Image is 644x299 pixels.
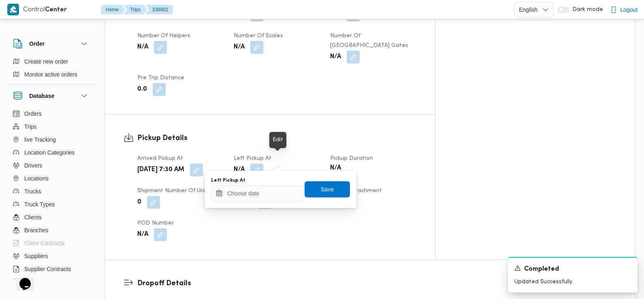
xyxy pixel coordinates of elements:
span: Clients [24,212,42,222]
button: Create new order [10,55,92,68]
span: Pre Trip Distance [137,75,184,81]
p: Updated Successfully [514,278,631,286]
span: Monitor active orders [24,70,77,79]
span: Arrived Pickup At [137,156,183,161]
span: Location Categories [24,148,75,157]
div: Notification [514,264,631,274]
span: Save [321,184,334,194]
span: Completed [524,265,559,274]
span: Devices [24,277,45,287]
button: Monitor active orders [10,68,92,81]
h3: Dropoff Details [137,278,616,289]
img: X8yXhbKr1z7QwAAAABJRU5ErkJggg== [7,4,19,15]
span: Branches [24,225,48,235]
button: Home [101,5,125,15]
button: live Tracking [10,133,92,146]
b: Center [45,7,67,13]
iframe: chat widget [8,267,34,291]
div: Database [6,107,96,282]
span: Supplier Contracts [24,264,71,274]
div: Order [6,55,96,84]
span: POD Number [137,221,174,226]
span: Create new order [24,57,68,66]
span: Truck Types [24,199,55,209]
span: Number of [GEOGRAPHIC_DATA] Gates [330,33,408,48]
span: Shipment Number of Units [137,188,210,193]
button: Order [13,39,89,49]
span: Trucks [24,187,41,196]
b: [DATE] 7:30 AM [137,165,184,175]
button: Save [305,181,350,197]
b: N/A [137,42,148,52]
b: 0.0 [137,85,147,94]
button: Truck Types [10,198,92,211]
button: Supplier Contracts [10,263,92,276]
b: N/A [234,165,245,175]
h3: Database [29,91,54,101]
span: Dark mode [569,6,603,13]
button: Suppliers [10,250,92,263]
b: 0 [137,197,141,207]
button: Database [13,91,89,101]
div: Edit [273,135,283,145]
span: Pickup Duration [330,156,373,161]
button: Devices [10,276,92,288]
button: Branches [10,224,92,237]
span: live Tracking [24,135,56,144]
span: Logout [620,5,638,15]
span: Number of Helpers [137,33,190,38]
button: Location Categories [10,146,92,159]
h3: Order [29,39,45,49]
button: Locations [10,172,92,185]
span: Client Contracts [24,238,65,248]
span: Number of Scales [234,33,283,38]
button: 338902 [145,5,173,15]
span: Drivers [24,161,42,170]
button: Trucks [10,185,92,198]
b: N/A [330,163,341,173]
button: Orders [10,107,92,120]
input: Press the down key to open a popover containing a calendar. [211,185,303,201]
b: N/A [330,52,341,62]
span: Left Pickup At [234,156,271,161]
h3: Pickup Details [137,133,417,144]
button: Trips [10,120,92,133]
button: Trips [124,5,147,15]
b: N/A [137,230,148,240]
label: Left Pickup At [211,177,245,184]
b: N/A [234,42,245,52]
button: Drivers [10,159,92,172]
span: Suppliers [24,251,48,261]
span: Locations [24,174,49,183]
button: Clients [10,211,92,224]
button: Logout [607,2,641,18]
span: Orders [24,109,42,119]
button: Client Contracts [10,237,92,250]
span: Trips [24,122,37,131]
